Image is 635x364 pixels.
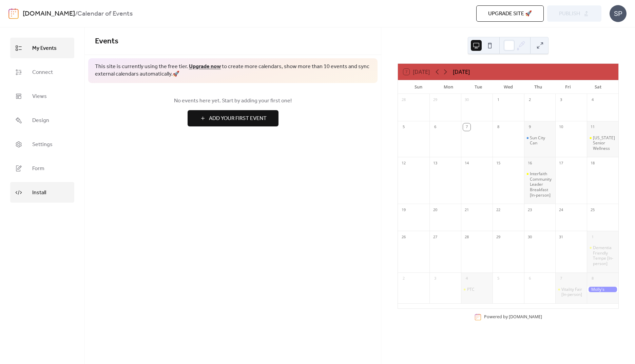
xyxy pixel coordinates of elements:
div: 1 [495,96,502,104]
div: Vitality Fair [In-person] [555,287,587,297]
span: Install [32,187,46,198]
div: Dementia Friendly Tempe [In-person] [587,245,618,266]
div: 28 [400,96,407,104]
div: 1 [589,233,596,241]
div: 28 [463,233,470,241]
div: 7 [463,123,470,131]
div: 10 [557,123,565,131]
div: 7 [557,275,565,282]
div: 15 [495,159,502,167]
b: Calendar of Events [77,7,133,20]
div: 17 [557,159,565,167]
span: This site is currently using the free tier. to create more calendars, show more than 10 events an... [95,63,371,78]
div: Sun City Can [530,135,553,146]
div: 3 [557,96,565,104]
div: [DATE] [453,68,470,76]
a: Views [10,86,74,106]
div: Interfaith Community Leader Breakfast [In-person] [524,171,556,198]
span: No events here yet. Start by adding your first one! [95,97,371,105]
div: 30 [526,233,534,241]
div: Sat [583,80,613,94]
div: 4 [589,96,596,104]
div: 30 [463,96,470,104]
div: 11 [589,123,596,131]
span: Settings [32,139,53,150]
a: Form [10,158,74,179]
div: 13 [431,159,439,167]
div: 12 [400,159,407,167]
div: 8 [589,275,596,282]
div: 16 [526,159,534,167]
div: 6 [526,275,534,282]
div: 6 [431,123,439,131]
div: Vitality Fair [In-person] [561,287,584,297]
div: 23 [526,206,534,214]
div: 26 [400,233,407,241]
div: 20 [431,206,439,214]
div: Interfaith Community Leader Breakfast [In-person] [530,171,553,198]
div: 3 [431,275,439,282]
button: Upgrade site 🚀 [476,5,544,22]
button: Add Your First Event [188,110,278,126]
div: 19 [400,206,407,214]
div: 14 [463,159,470,167]
div: Wed [493,80,523,94]
span: Events [95,34,118,49]
div: 21 [463,206,470,214]
div: 31 [557,233,565,241]
div: 8 [495,123,502,131]
div: Sun City Can [524,135,556,146]
div: SP [610,5,627,22]
div: 2 [400,275,407,282]
div: 5 [400,123,407,131]
div: 18 [589,159,596,167]
div: Tue [463,80,493,94]
span: Add Your First Event [209,115,267,123]
div: Molly's Birthday! [587,287,618,292]
span: Upgrade site 🚀 [488,10,532,18]
span: Form [32,163,44,174]
a: My Events [10,38,74,58]
a: [DOMAIN_NAME] [23,7,75,20]
div: PTC [461,287,493,292]
div: Thu [523,80,553,94]
a: Settings [10,134,74,155]
a: Add Your First Event [95,110,371,126]
span: Design [32,115,49,126]
div: 22 [495,206,502,214]
div: 9 [526,123,534,131]
div: [US_STATE] Senior Wellness [593,135,616,151]
div: 25 [589,206,596,214]
div: 5 [495,275,502,282]
div: 24 [557,206,565,214]
div: Fri [553,80,583,94]
div: Arizona Senior Wellness [587,135,618,151]
b: / [75,7,77,20]
span: My Events [32,43,57,54]
img: logo [8,8,19,19]
div: PTC [467,287,475,292]
a: Upgrade now [189,61,221,72]
div: Sun [403,80,433,94]
div: 29 [431,96,439,104]
div: Dementia Friendly Tempe [In-person] [593,245,616,266]
a: Design [10,110,74,130]
a: [DOMAIN_NAME] [509,314,542,320]
div: 27 [431,233,439,241]
span: Views [32,91,47,102]
a: Install [10,182,74,203]
span: Connect [32,67,53,78]
div: 29 [495,233,502,241]
div: Powered by [484,314,542,320]
div: 4 [463,275,470,282]
a: Connect [10,62,74,82]
div: Mon [433,80,463,94]
div: 2 [526,96,534,104]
